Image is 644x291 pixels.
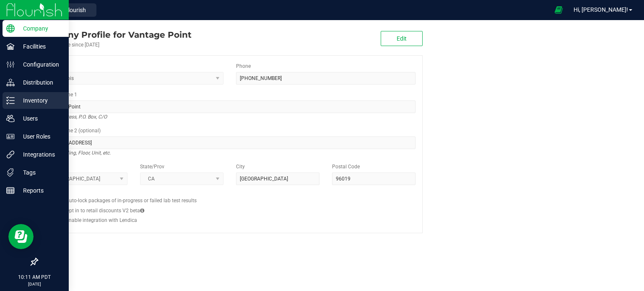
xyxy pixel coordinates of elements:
[4,273,65,281] p: 10:11 AM PDT
[66,207,144,214] label: Opt in to retail discounts V2 beta
[15,131,65,142] p: User Roles
[15,167,65,178] p: Tags
[15,149,65,160] p: Integrations
[15,95,65,106] p: Inventory
[44,191,415,197] h2: Configs
[44,100,415,113] input: Address
[332,173,415,185] input: Postal Code
[6,24,15,33] inline-svg: Company
[6,78,15,87] inline-svg: Distribution
[6,150,15,159] inline-svg: Integrations
[15,113,65,124] p: Users
[37,28,192,41] div: Vantage Point
[66,216,137,224] label: Enable integration with Lendica
[15,59,65,70] p: Configuration
[236,62,251,70] label: Phone
[44,136,415,149] input: Suite, Building, Unit, etc.
[574,6,628,13] span: Hi, [PERSON_NAME]!
[332,163,360,170] label: Postal Code
[15,77,65,88] p: Distribution
[44,148,111,158] i: Suite, Building, Floor, Unit, etc.
[549,2,568,18] span: Open Ecommerce Menu
[15,23,65,33] p: Company
[140,163,164,170] label: State/Prov
[6,168,15,177] inline-svg: Tags
[6,60,15,69] inline-svg: Configuration
[6,96,15,105] inline-svg: Inventory
[44,127,101,134] label: Address Line 2 (optional)
[236,163,245,170] label: City
[6,132,15,141] inline-svg: User Roles
[4,281,65,287] p: [DATE]
[8,224,34,249] iframe: Resource center
[37,41,192,49] div: Account active since [DATE]
[44,112,107,122] i: Street address, P.O. Box, C/O
[397,35,407,42] span: Edit
[6,42,15,51] inline-svg: Facilities
[15,185,65,196] p: Reports
[381,31,423,46] button: Edit
[6,114,15,123] inline-svg: Users
[6,186,15,195] inline-svg: Reports
[66,197,197,204] label: Auto-lock packages of in-progress or failed lab test results
[236,173,319,185] input: City
[15,41,65,52] p: Facilities
[236,72,415,85] input: (123) 456-7890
